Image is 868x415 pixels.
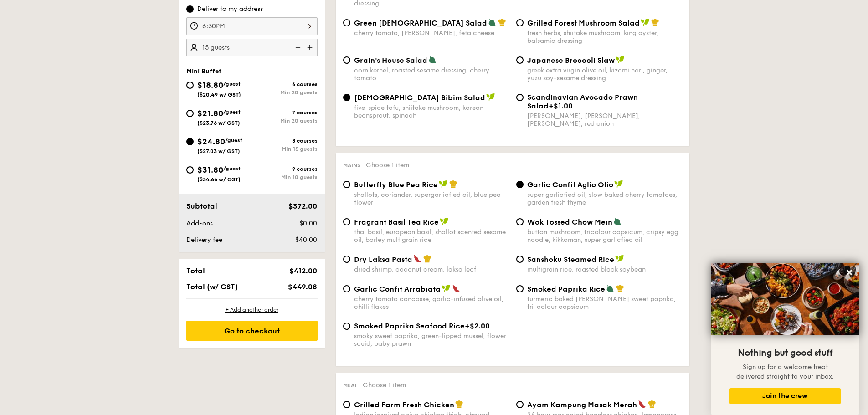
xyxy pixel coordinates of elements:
div: shallots, coriander, supergarlicfied oil, blue pea flower [354,191,509,206]
span: +$2.00 [465,322,490,330]
img: icon-vegan.f8ff3823.svg [440,217,449,225]
div: cherry tomato, [PERSON_NAME], feta cheese [354,29,509,37]
input: $31.80/guest($34.66 w/ GST)9 coursesMin 10 guests [186,166,194,174]
div: 9 courses [252,166,318,172]
span: $21.80 [197,108,223,118]
span: +$1.00 [549,102,573,110]
img: icon-vegan.f8ff3823.svg [439,180,448,188]
div: Min 10 guests [252,174,318,180]
span: Butterfly Blue Pea Rice [354,180,438,189]
input: Garlic Confit Aglio Oliosuper garlicfied oil, slow baked cherry tomatoes, garden fresh thyme [516,181,524,188]
span: ($20.49 w/ GST) [197,92,241,98]
span: $40.00 [295,236,317,244]
span: $449.08 [288,282,317,291]
span: Grilled Farm Fresh Chicken [354,400,454,409]
div: [PERSON_NAME], [PERSON_NAME], [PERSON_NAME], red onion [527,112,682,128]
div: smoky sweet paprika, green-lipped mussel, flower squid, baby prawn [354,332,509,348]
span: Nothing but good stuff [738,348,832,359]
span: Grilled Forest Mushroom Salad [527,19,640,27]
img: icon-vegan.f8ff3823.svg [616,56,625,64]
span: Total (w/ GST) [186,282,238,291]
div: button mushroom, tricolour capsicum, cripsy egg noodle, kikkoman, super garlicfied oil [527,228,682,244]
img: icon-vegetarian.fe4039eb.svg [428,56,437,64]
input: Green [DEMOGRAPHIC_DATA] Saladcherry tomato, [PERSON_NAME], feta cheese [343,19,350,26]
span: $412.00 [289,266,317,275]
div: 7 courses [252,109,318,116]
img: icon-vegan.f8ff3823.svg [615,255,624,263]
span: $24.80 [197,137,225,147]
span: $18.80 [197,80,223,90]
div: thai basil, european basil, shallot scented sesame oil, barley multigrain rice [354,228,509,244]
span: ($34.66 w/ GST) [197,176,241,183]
span: Delivery fee [186,236,222,244]
img: icon-vegan.f8ff3823.svg [614,180,623,188]
img: icon-vegan.f8ff3823.svg [641,18,650,26]
input: Smoked Paprika Seafood Rice+$2.00smoky sweet paprika, green-lipped mussel, flower squid, baby prawn [343,323,350,330]
div: + Add another order [186,306,318,313]
input: Fragrant Basil Tea Ricethai basil, european basil, shallot scented sesame oil, barley multigrain ... [343,218,350,225]
span: Mini Buffet [186,67,221,75]
img: icon-chef-hat.a58ddaea.svg [648,400,656,408]
div: cherry tomato concasse, garlic-infused olive oil, chilli flakes [354,295,509,311]
span: Meat [343,382,357,389]
div: Go to checkout [186,321,318,341]
img: icon-chef-hat.a58ddaea.svg [651,18,659,26]
input: $21.80/guest($23.76 w/ GST)7 coursesMin 20 guests [186,110,194,117]
img: icon-vegetarian.fe4039eb.svg [613,217,621,225]
div: 8 courses [252,138,318,144]
input: Japanese Broccoli Slawgreek extra virgin olive oil, kizami nori, ginger, yuzu soy-sesame dressing [516,56,524,64]
div: turmeric baked [PERSON_NAME] sweet paprika, tri-colour capsicum [527,295,682,311]
span: /guest [223,109,241,115]
input: Dry Laksa Pastadried shrimp, coconut cream, laksa leaf [343,256,350,263]
img: DSC07876-Edit02-Large.jpeg [711,263,859,335]
span: $372.00 [288,202,317,210]
div: multigrain rice, roasted black soybean [527,266,682,273]
span: Scandinavian Avocado Prawn Salad [527,93,638,110]
span: Garlic Confit Arrabiata [354,285,441,293]
span: Smoked Paprika Rice [527,285,605,293]
img: icon-chef-hat.a58ddaea.svg [423,255,431,263]
span: $31.80 [197,165,223,175]
img: icon-chef-hat.a58ddaea.svg [498,18,506,26]
img: icon-add.58712e84.svg [304,39,318,56]
input: Deliver to my address [186,5,194,13]
span: /guest [223,165,241,172]
span: Total [186,266,205,275]
div: five-spice tofu, shiitake mushroom, korean beansprout, spinach [354,104,509,119]
span: $0.00 [299,220,317,227]
input: Grain's House Saladcorn kernel, roasted sesame dressing, cherry tomato [343,56,350,64]
img: icon-reduce.1d2dbef1.svg [290,39,304,56]
div: dried shrimp, coconut cream, laksa leaf [354,266,509,273]
span: Garlic Confit Aglio Olio [527,180,613,189]
input: $24.80/guest($27.03 w/ GST)8 coursesMin 15 guests [186,138,194,145]
span: /guest [223,81,241,87]
input: Scandinavian Avocado Prawn Salad+$1.00[PERSON_NAME], [PERSON_NAME], [PERSON_NAME], red onion [516,94,524,101]
img: icon-vegetarian.fe4039eb.svg [606,284,614,292]
span: Sign up for a welcome treat delivered straight to your inbox. [736,363,834,380]
input: Event time [186,17,318,35]
span: Add-ons [186,220,213,227]
span: Deliver to my address [197,5,263,14]
div: 6 courses [252,81,318,87]
img: icon-spicy.37a8142b.svg [413,255,421,263]
span: ($23.76 w/ GST) [197,120,240,126]
input: Sanshoku Steamed Ricemultigrain rice, roasted black soybean [516,256,524,263]
span: Choose 1 item [363,381,406,389]
input: Smoked Paprika Riceturmeric baked [PERSON_NAME] sweet paprika, tri-colour capsicum [516,285,524,292]
button: Join the crew [729,388,841,404]
span: /guest [225,137,242,143]
div: greek extra virgin olive oil, kizami nori, ginger, yuzu soy-sesame dressing [527,67,682,82]
div: Min 20 guests [252,89,318,96]
span: Grain's House Salad [354,56,427,65]
span: Fragrant Basil Tea Rice [354,218,439,226]
input: $18.80/guest($20.49 w/ GST)6 coursesMin 20 guests [186,82,194,89]
div: Min 15 guests [252,146,318,152]
input: Ayam Kampung Masak Merah24 hour marinated boneless chicken, lemongrass and lime leaf scented samb... [516,401,524,408]
img: icon-spicy.37a8142b.svg [452,284,460,292]
span: Choose 1 item [366,161,409,169]
span: Mains [343,162,360,169]
span: Japanese Broccoli Slaw [527,56,615,65]
div: super garlicfied oil, slow baked cherry tomatoes, garden fresh thyme [527,191,682,206]
span: Subtotal [186,202,217,210]
input: Number of guests [186,39,318,56]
